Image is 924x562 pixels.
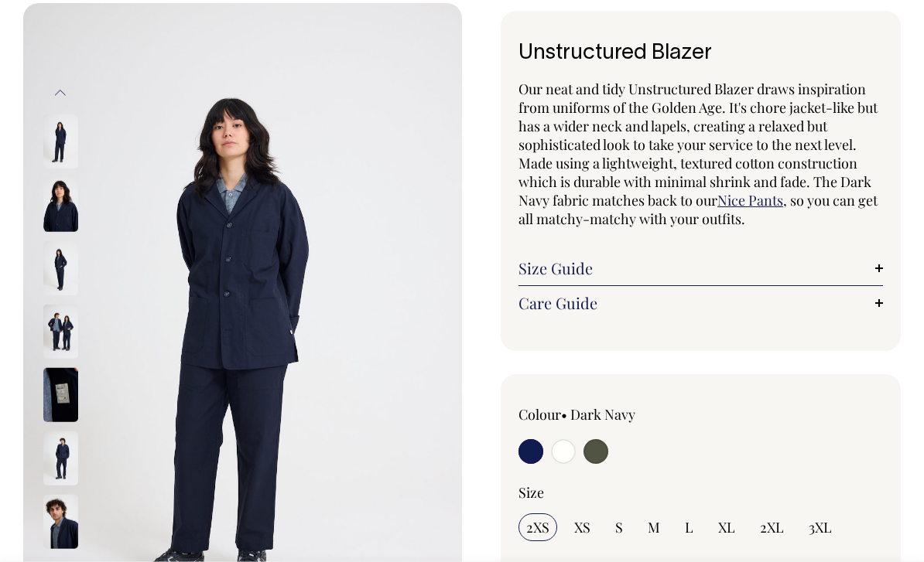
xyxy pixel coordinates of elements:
img: dark-navy [43,241,78,295]
button: Previous [49,75,72,110]
span: XS [574,518,590,536]
span: M [648,518,660,536]
img: dark-navy [43,368,78,422]
div: Colour [518,405,664,424]
h1: Unstructured Blazer [518,42,883,66]
span: • [561,405,567,424]
a: Size Guide [518,259,883,278]
input: XL [710,513,743,541]
img: dark-navy [43,114,78,169]
span: Our neat and tidy Unstructured Blazer draws inspiration from uniforms of the Golden Age. It's cho... [518,80,878,209]
input: 3XL [801,513,840,541]
a: Care Guide [518,294,883,312]
span: 2XL [760,518,784,536]
span: 3XL [809,518,832,536]
span: 2XS [526,518,549,536]
div: Size [518,483,883,502]
input: 2XL [752,513,792,541]
a: Nice Pants [717,191,783,209]
input: S [607,513,631,541]
input: 2XS [518,513,557,541]
label: Dark Navy [570,405,635,424]
input: L [677,513,701,541]
img: dark-navy [43,431,78,485]
span: , so you can get all matchy-matchy with your outfits. [518,191,878,228]
span: XL [718,518,735,536]
span: L [685,518,693,536]
input: M [640,513,668,541]
img: dark-navy [43,495,78,549]
img: dark-navy [43,178,78,232]
span: S [615,518,623,536]
img: dark-navy [43,305,78,359]
input: XS [566,513,598,541]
